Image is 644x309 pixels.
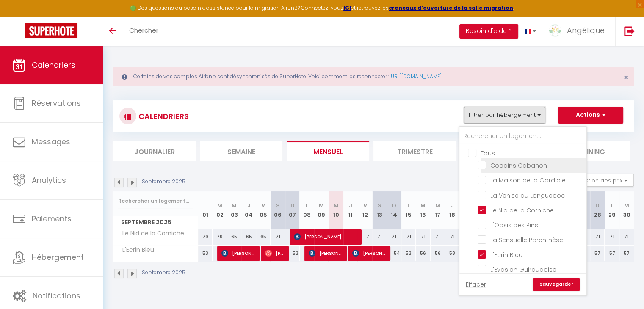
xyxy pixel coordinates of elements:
div: 71 [590,229,605,245]
abbr: J [349,201,352,210]
a: créneaux d'ouverture de la salle migration [389,4,513,11]
div: 71 [605,229,619,245]
th: 14 [387,191,401,229]
button: Gestion des prix [571,174,634,187]
span: [PERSON_NAME] [265,245,284,261]
th: 09 [314,191,329,229]
span: Messages [32,136,70,147]
abbr: L [306,201,308,210]
th: 17 [431,191,445,229]
li: Semaine [200,141,282,161]
th: 30 [619,191,634,229]
th: 11 [343,191,358,229]
th: 18 [445,191,459,229]
span: Chercher [129,26,158,35]
span: [PERSON_NAME] [352,245,386,261]
abbr: M [420,201,426,210]
abbr: V [363,201,367,210]
th: 03 [227,191,241,229]
abbr: S [378,201,381,210]
a: Chercher [123,17,165,46]
div: 53 [198,246,213,261]
div: 57 [590,246,605,261]
button: Close [624,74,628,81]
div: 71 [401,229,416,245]
p: Septembre 2025 [142,178,185,186]
div: 71 [619,229,634,245]
th: 05 [256,191,271,229]
a: Effacer [466,280,486,289]
span: × [624,72,628,83]
th: 16 [416,191,430,229]
span: [PERSON_NAME] [309,245,342,261]
span: Paiements [32,213,72,224]
input: Rechercher un logement... [459,129,586,144]
span: Calendriers [32,60,75,70]
span: Analytics [32,175,66,185]
span: Le Nid de la Corniche [490,206,554,215]
th: 01 [198,191,213,229]
a: [URL][DOMAIN_NAME] [389,73,442,80]
input: Rechercher un logement... [118,193,193,209]
abbr: M [232,201,237,210]
th: 02 [213,191,227,229]
div: 71 [358,229,372,245]
p: Septembre 2025 [142,269,185,277]
a: ICI [343,4,351,11]
abbr: D [595,201,600,210]
img: Super Booking [25,23,77,38]
abbr: M [435,201,440,210]
button: Filtrer par hébergement [464,107,545,124]
div: 56 [431,246,445,261]
img: logout [624,26,635,36]
button: Besoin d'aide ? [459,24,518,39]
div: 58 [445,246,459,261]
div: Certains de vos comptes Airbnb sont désynchronisés de SuperHote. Voici comment les reconnecter : [113,67,634,86]
li: Planning [547,141,630,161]
span: Notifications [33,290,80,301]
span: [PERSON_NAME] [294,229,356,245]
abbr: L [204,201,207,210]
div: 65 [227,229,241,245]
abbr: M [624,201,629,210]
abbr: J [451,201,454,210]
div: 79 [198,229,213,245]
div: 71 [416,229,430,245]
abbr: L [611,201,613,210]
th: 12 [358,191,372,229]
th: 06 [271,191,285,229]
span: Le Nid de la Corniche [115,229,186,238]
span: La Venise du Languedoc [490,191,565,200]
div: 53 [285,246,299,261]
div: Filtrer par hébergement [459,126,587,296]
img: ... [549,24,561,37]
th: 15 [401,191,416,229]
div: 54 [387,246,401,261]
div: 71 [445,229,459,245]
div: 71 [271,229,285,245]
span: L'Oasis des Pins [490,221,538,229]
li: Mensuel [287,141,369,161]
span: Septembre 2025 [113,216,198,229]
h3: CALENDRIERS [136,107,189,126]
button: Ouvrir le widget de chat LiveChat [7,3,32,29]
abbr: L [407,201,410,210]
th: 07 [285,191,299,229]
span: L'Ecrin Bleu [115,246,156,255]
div: 65 [256,229,271,245]
div: 71 [387,229,401,245]
div: 65 [241,229,256,245]
div: 53 [401,246,416,261]
th: 04 [241,191,256,229]
div: 71 [431,229,445,245]
span: Angélique [567,25,605,36]
span: Réservations [32,98,81,108]
th: 08 [300,191,314,229]
div: 57 [619,246,634,261]
abbr: M [217,201,222,210]
th: 29 [605,191,619,229]
abbr: D [392,201,396,210]
div: 57 [605,246,619,261]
